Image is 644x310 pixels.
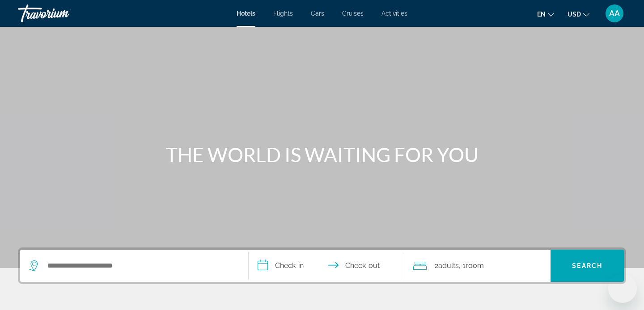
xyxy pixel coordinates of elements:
button: Change language [537,8,554,21]
button: Search [551,250,624,282]
div: Search widget [20,250,624,282]
span: 2 [435,260,459,272]
a: Hotels [237,10,255,17]
span: Search [572,262,602,269]
span: Room [466,261,484,270]
span: USD [568,11,581,18]
button: Select check in and out date [249,250,404,282]
a: Travorium [18,2,107,25]
span: Adults [438,261,459,270]
input: Search hotel destination [47,259,235,272]
button: Change currency [568,8,589,21]
iframe: Кнопка запуска окна обмена сообщениями [608,274,637,303]
span: en [537,11,546,18]
h1: THE WORLD IS WAITING FOR YOU [154,143,490,166]
span: , 1 [459,260,484,272]
button: Travelers: 2 adults, 0 children [404,250,551,282]
a: Cruises [342,10,364,17]
a: Cars [311,10,324,17]
span: AA [609,9,620,18]
a: Activities [381,10,407,17]
a: Flights [273,10,293,17]
button: User Menu [603,4,626,23]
